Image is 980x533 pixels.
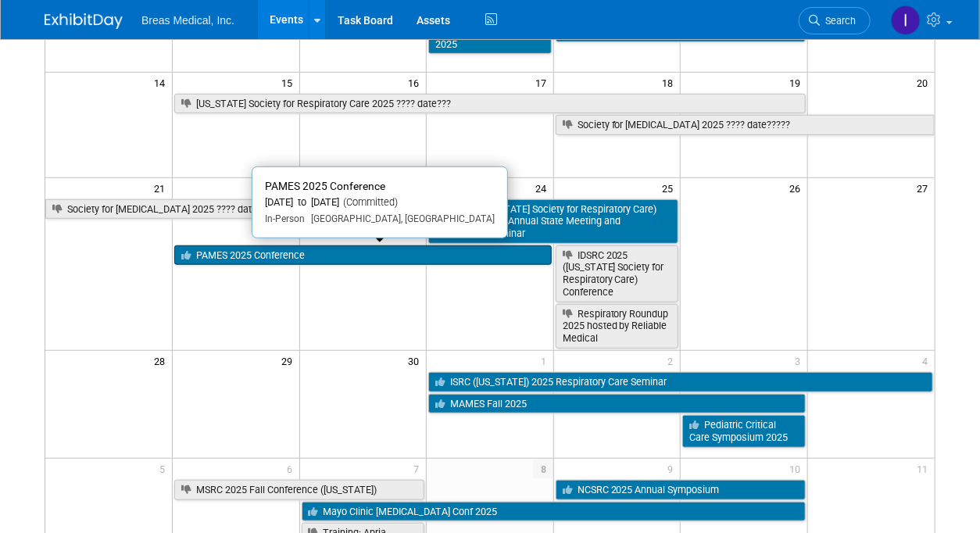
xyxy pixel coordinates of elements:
a: [US_STATE] Society for Respiratory Care 2025 ???? date??? [174,94,806,114]
a: PAMES 2025 Conference [174,245,552,266]
a: NCSRC 2025 Annual Symposium [556,480,806,500]
span: 29 [280,351,299,370]
span: 30 [406,351,426,370]
a: Society for [MEDICAL_DATA] 2025 ???? date????? [556,115,935,135]
span: 9 [666,459,680,478]
a: IDSRC 2025 ([US_STATE] Society for Respiratory Care) Conference [556,245,679,302]
span: [GEOGRAPHIC_DATA], [GEOGRAPHIC_DATA] [305,213,495,224]
span: 17 [534,73,553,92]
img: ExhibitDay [45,13,123,29]
span: Breas Medical, Inc. [141,14,234,27]
span: Search [820,15,856,27]
span: 4 [921,351,935,370]
span: 18 [660,73,680,92]
a: ASRC ([US_STATE] Society for Respiratory Care) 2025 53rd ASRC Annual State Meeting and Educationa... [428,199,678,244]
span: 7 [412,459,426,478]
span: 27 [915,178,935,198]
span: 20 [915,73,935,92]
span: 16 [406,73,426,92]
img: Inga Dolezar [891,5,921,35]
span: 24 [534,178,553,198]
span: 26 [788,178,807,198]
span: (Committed) [339,196,398,208]
span: 8 [533,459,553,478]
a: MSRC 2025 Fall Conference ([US_STATE]) [174,480,424,500]
a: Pediatric Critical Care Symposium 2025 [682,415,806,447]
a: Mayo Clinic [MEDICAL_DATA] Conf 2025 [302,502,806,522]
span: 5 [158,459,172,478]
span: 6 [285,459,299,478]
a: MAMES Fall 2025 [428,394,806,414]
span: 25 [660,178,680,198]
span: 10 [788,459,807,478]
span: 2 [666,351,680,370]
span: 1 [539,351,553,370]
span: PAMES 2025 Conference [265,180,385,192]
a: Society for [MEDICAL_DATA] 2025 ???? date????? [45,199,298,220]
span: 14 [152,73,172,92]
a: Search [799,7,871,34]
span: 19 [788,73,807,92]
span: 3 [793,351,807,370]
span: 28 [152,351,172,370]
span: 21 [152,178,172,198]
a: ISRC ([US_STATE]) 2025 Respiratory Care Seminar [428,372,933,392]
span: In-Person [265,213,305,224]
div: [DATE] to [DATE] [265,196,495,209]
a: Respiratory Roundup 2025 hosted by Reliable Medical [556,304,679,349]
span: 11 [915,459,935,478]
span: 15 [280,73,299,92]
